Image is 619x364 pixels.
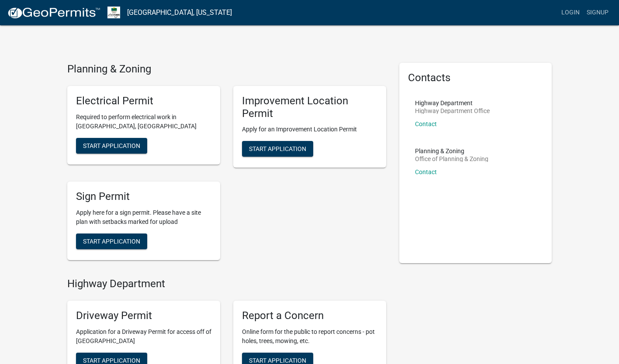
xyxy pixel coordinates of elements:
h5: Electrical Permit [76,95,211,107]
span: Start Application [249,357,306,364]
span: Start Application [83,357,140,364]
span: Start Application [83,238,140,245]
p: Office of Planning & Zoning [415,156,488,162]
button: Start Application [242,141,313,157]
p: Apply here for a sign permit. Please have a site plan with setbacks marked for upload [76,208,211,227]
span: Start Application [83,142,140,149]
span: Start Application [249,145,306,152]
p: Apply for an Improvement Location Permit [242,125,377,134]
h5: Report a Concern [242,309,377,322]
a: Signup [583,4,612,21]
h4: Planning & Zoning [67,63,386,76]
button: Start Application [76,138,147,154]
p: Application for a Driveway Permit for access off of [GEOGRAPHIC_DATA] [76,327,211,346]
p: Online form for the public to report concerns - pot holes, trees, mowing, etc. [242,327,377,346]
a: [GEOGRAPHIC_DATA], [US_STATE] [127,5,232,20]
h5: Sign Permit [76,190,211,203]
h4: Highway Department [67,278,386,290]
p: Planning & Zoning [415,148,488,154]
h5: Driveway Permit [76,309,211,322]
button: Start Application [76,234,147,249]
h5: Improvement Location Permit [242,95,377,120]
p: Highway Department Office [415,108,490,114]
h5: Contacts [408,72,543,84]
a: Contact [415,168,437,175]
a: Login [558,4,583,21]
a: Contact [415,120,437,127]
img: Morgan County, Indiana [107,7,120,18]
p: Highway Department [415,100,490,106]
p: Required to perform electrical work in [GEOGRAPHIC_DATA], [GEOGRAPHIC_DATA] [76,113,211,131]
